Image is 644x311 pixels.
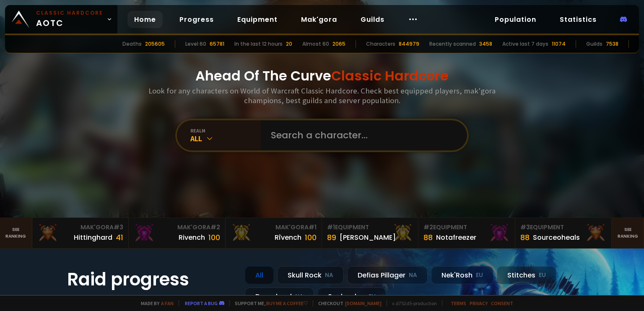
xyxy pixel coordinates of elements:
div: Characters [366,40,395,48]
div: 2065 [332,40,345,48]
div: All [245,266,274,284]
div: 20 [286,40,292,48]
a: Classic HardcoreAOTC [5,5,117,34]
div: Recently scanned [429,40,476,48]
div: Deaths [122,40,142,48]
span: # 2 [423,223,433,231]
div: Soulseeker [317,288,386,306]
div: In the last 12 hours [234,40,283,48]
span: # 1 [327,223,335,231]
div: Mak'Gora [231,223,317,232]
span: Support me, [229,300,308,306]
div: Mak'Gora [37,223,123,232]
div: [PERSON_NAME] [340,232,396,243]
div: Defias Pillager [347,266,428,284]
a: Mak'Gora#1Rîvench100 [226,218,322,248]
small: NA [409,271,417,280]
a: Equipment [231,11,284,28]
div: 100 [305,232,317,243]
a: Mak'gora [294,11,344,28]
div: Sourceoheals [533,232,580,243]
div: Rivench [179,232,205,243]
div: Rîvench [275,232,301,243]
a: #1Equipment89[PERSON_NAME] [322,218,418,248]
a: Population [488,11,543,28]
a: Privacy [470,300,488,306]
small: EU [369,293,376,301]
a: Consent [491,300,513,306]
a: Home [127,11,163,28]
span: # 3 [114,223,123,231]
span: # 3 [520,223,530,231]
span: Checkout [313,300,382,306]
div: 3458 [479,40,492,48]
h1: Ahead Of The Curve [195,66,449,86]
div: Level 60 [185,40,206,48]
a: a fan [161,300,174,306]
div: 100 [208,232,220,243]
a: Mak'Gora#3Hittinghard41 [32,218,129,248]
div: Doomhowl [245,288,314,306]
div: Hittinghard [74,232,112,243]
small: NA [295,293,304,301]
h3: Look for any characters on World of Warcraft Classic Hardcore. Check best equipped players, mak'g... [145,86,499,105]
span: AOTC [36,9,103,29]
a: #2Equipment88Notafreezer [418,218,515,248]
a: Report a bug [185,300,218,306]
span: # 1 [309,223,317,231]
div: 41 [116,232,123,243]
div: Active last 7 days [502,40,548,48]
div: 65781 [210,40,224,48]
div: 844979 [399,40,419,48]
div: Equipment [423,223,509,232]
a: Progress [173,11,221,28]
a: Guilds [354,11,391,28]
small: NA [325,271,333,280]
div: realm [190,127,261,134]
div: Guilds [586,40,602,48]
a: Mak'Gora#2Rivench100 [129,218,225,248]
div: 205605 [145,40,165,48]
a: Seeranking [612,218,644,248]
span: Made by [136,300,174,306]
div: Mak'Gora [134,223,220,232]
span: v. d752d5 - production [387,300,437,306]
a: [DOMAIN_NAME] [345,300,382,306]
div: All [190,134,261,143]
div: 88 [423,232,433,243]
div: Equipment [520,223,606,232]
a: Buy me a coffee [266,300,308,306]
div: Skull Rock [277,266,344,284]
div: 11074 [552,40,566,48]
div: Equipment [327,223,413,232]
div: 88 [520,232,530,243]
small: Classic Hardcore [36,9,103,17]
div: 89 [327,232,336,243]
span: # 2 [210,223,220,231]
small: EU [476,271,483,280]
a: Statistics [553,11,603,28]
div: Stitches [497,266,556,284]
div: Almost 60 [302,40,329,48]
div: 7538 [606,40,618,48]
a: #3Equipment88Sourceoheals [515,218,612,248]
h1: Raid progress [67,266,235,293]
input: Search a character... [266,120,457,150]
div: Notafreezer [436,232,476,243]
div: Nek'Rosh [431,266,493,284]
small: EU [539,271,546,280]
span: Classic Hardcore [331,66,449,85]
a: Terms [451,300,466,306]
